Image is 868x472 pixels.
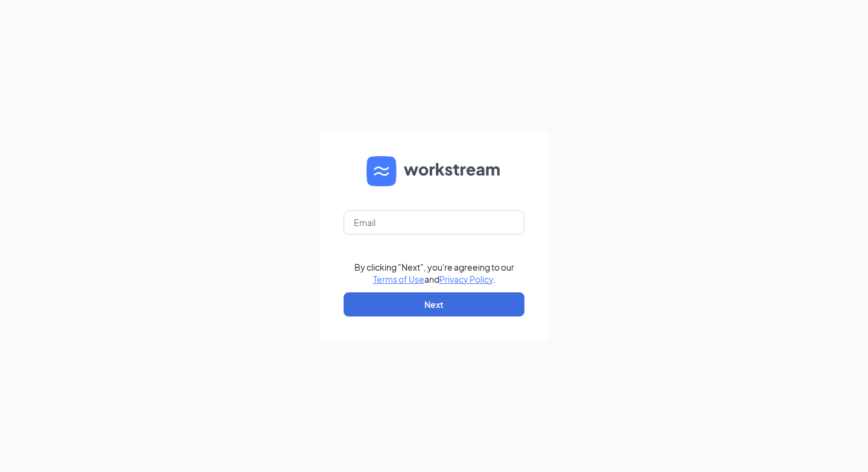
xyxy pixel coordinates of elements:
img: WS logo and Workstream text [366,156,502,186]
a: Privacy Policy [439,274,493,285]
div: By clicking "Next", you're agreeing to our and . [354,261,514,285]
button: Next [344,292,524,316]
a: Terms of Use [373,274,424,285]
input: Email [344,210,524,234]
